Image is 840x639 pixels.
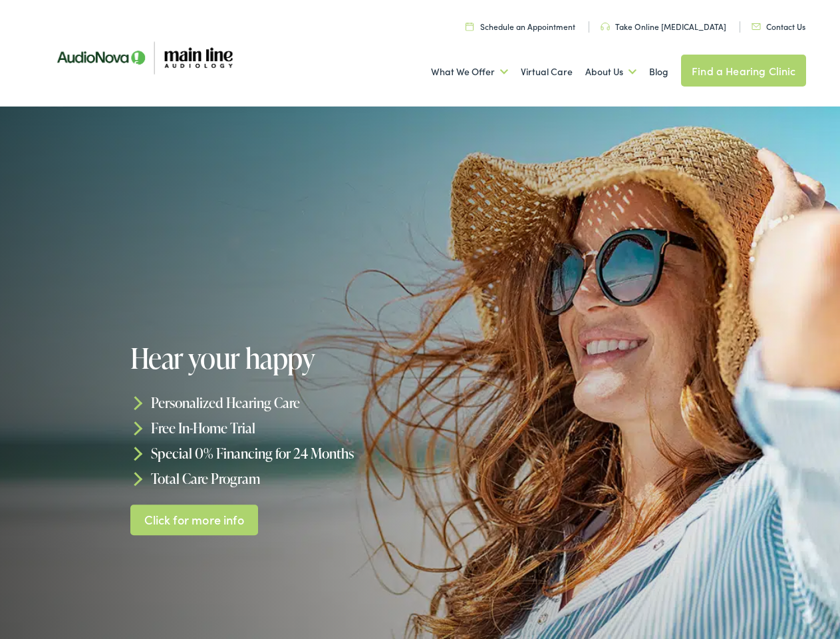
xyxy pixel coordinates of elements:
[130,441,424,466] li: Special 0% Financing for 24 Months
[466,22,474,31] img: utility icon
[681,55,806,87] a: Find a Hearing Clinic
[130,505,259,536] a: Click for more info
[521,47,573,97] a: Virtual Care
[130,466,424,491] li: Total Care Program
[649,47,668,97] a: Blog
[466,21,575,32] a: Schedule an Appointment
[431,47,508,97] a: What We Offer
[130,390,424,415] li: Personalized Hearing Care
[601,23,610,31] img: utility icon
[601,21,726,32] a: Take Online [MEDICAL_DATA]
[752,21,805,32] a: Contact Us
[130,343,424,373] h1: Hear your happy
[752,23,761,30] img: utility icon
[130,415,424,441] li: Free In-Home Trial
[585,47,636,97] a: About Us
